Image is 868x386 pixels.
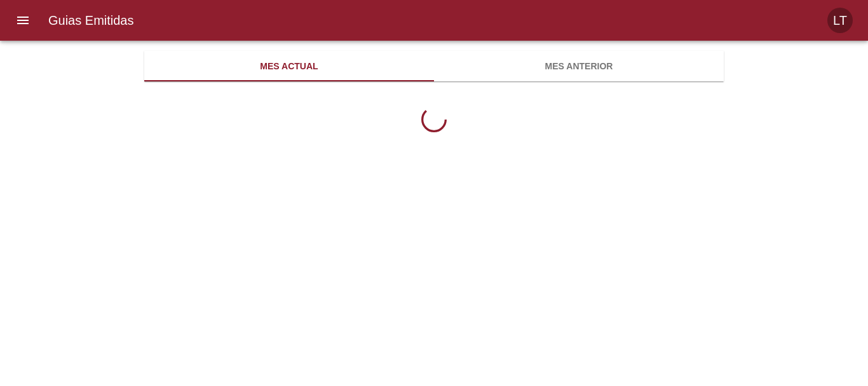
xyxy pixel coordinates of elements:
[152,59,426,74] span: Mes actual
[8,5,38,36] button: menu
[48,10,134,31] h6: Guias Emitidas
[144,51,724,81] div: Tabs Mes Actual o Mes Anterior
[827,8,853,33] div: LT
[442,59,716,74] span: Mes anterior
[827,8,853,33] div: Abrir información de usuario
